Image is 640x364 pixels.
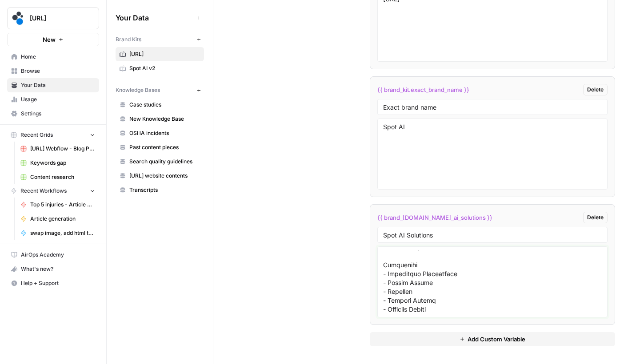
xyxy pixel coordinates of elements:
[129,158,200,166] span: Search quality guidelines
[129,143,200,151] span: Past content pieces
[383,250,602,313] textarea: Lore.ip DO Sitam Consectet Adipiscingel & Sed Doeiu Temp incididu utlabore etd magnaaliq EN admin...
[43,35,56,44] span: New
[383,103,602,111] input: Variable Name
[7,262,99,276] button: What's new?
[7,92,99,107] a: Usage
[370,332,615,346] button: Add Custom Variable
[116,169,204,183] a: [URL] website contents
[21,251,95,259] span: AirOps Academy
[30,173,95,181] span: Content research
[16,142,99,156] a: [URL] Webflow - Blog Posts Refresh
[21,110,95,118] span: Settings
[30,229,95,237] span: swap image, add html table to post body
[129,172,200,180] span: [URL] website contents
[30,14,84,23] span: [URL]
[116,140,204,154] a: Past content pieces
[383,123,602,186] textarea: Spot AI
[16,156,99,170] a: Keywords gap
[116,36,141,44] span: Brand Kits
[116,86,160,94] span: Knowledge Bases
[16,226,99,240] a: swap image, add html table to post body
[116,47,204,61] a: [URL]
[116,154,204,169] a: Search quality guidelines
[7,33,99,46] button: New
[116,98,204,112] a: Case studies
[7,7,99,29] button: Workspace: spot.ai
[383,231,602,239] input: Variable Name
[16,170,99,184] a: Content research
[587,86,604,94] span: Delete
[587,214,604,222] span: Delete
[8,262,99,276] div: What's new?
[30,159,95,167] span: Keywords gap
[21,81,95,89] span: Your Data
[30,201,95,209] span: Top 5 injuries - Article Generation
[7,64,99,78] a: Browse
[116,61,204,75] a: Spot AI v2
[129,50,200,58] span: [URL]
[21,279,95,287] span: Help + Support
[7,128,99,142] button: Recent Grids
[129,101,200,109] span: Case studies
[21,95,95,103] span: Usage
[30,145,95,153] span: [URL] Webflow - Blog Posts Refresh
[21,67,95,75] span: Browse
[7,78,99,92] a: Your Data
[7,276,99,290] button: Help + Support
[30,215,95,223] span: Article generation
[16,212,99,226] a: Article generation
[20,187,67,195] span: Recent Workflows
[20,131,53,139] span: Recent Grids
[129,64,200,72] span: Spot AI v2
[7,107,99,121] a: Settings
[21,53,95,61] span: Home
[7,50,99,64] a: Home
[10,10,26,26] img: spot.ai Logo
[377,213,492,222] span: {{ brand_[DOMAIN_NAME]_ai_solutions }}
[116,126,204,140] a: OSHA incidents
[7,184,99,198] button: Recent Workflows
[129,115,200,123] span: New Knowledge Base
[116,12,193,23] span: Your Data
[116,112,204,126] a: New Knowledge Base
[129,129,200,137] span: OSHA incidents
[377,85,469,94] span: {{ brand_kit.exact_brand_name }}
[129,186,200,194] span: Transcripts
[583,84,608,95] button: Delete
[7,248,99,262] a: AirOps Academy
[116,183,204,197] a: Transcripts
[16,198,99,212] a: Top 5 injuries - Article Generation
[583,212,608,223] button: Delete
[468,335,525,344] span: Add Custom Variable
